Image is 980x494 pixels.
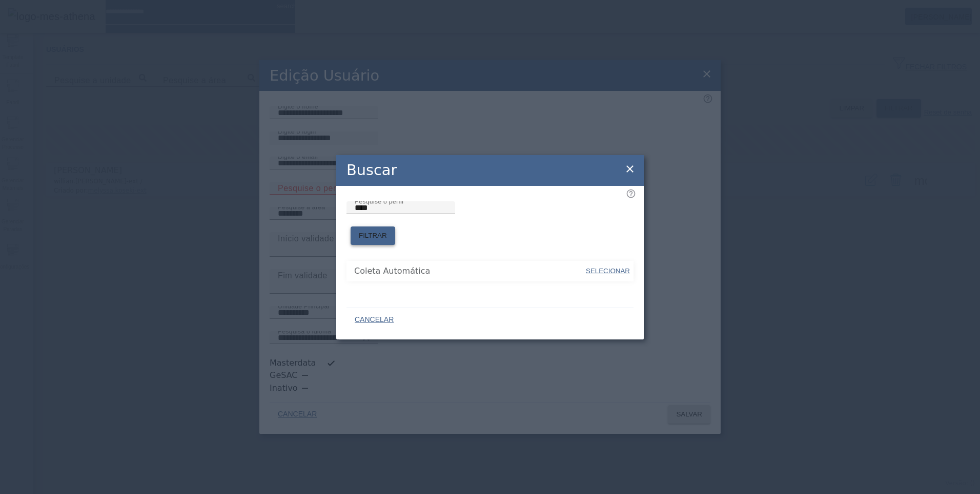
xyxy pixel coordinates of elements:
[351,226,395,245] button: FILTRAR
[346,311,402,329] button: CANCELAR
[586,267,630,275] span: SELECIONAR
[354,265,585,277] span: Coleta Automática
[355,315,394,325] span: CANCELAR
[346,159,397,181] h2: Buscar
[585,262,631,280] button: SELECIONAR
[355,198,403,204] mat-label: Pesquise o perfil
[359,231,387,241] span: FILTRAR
